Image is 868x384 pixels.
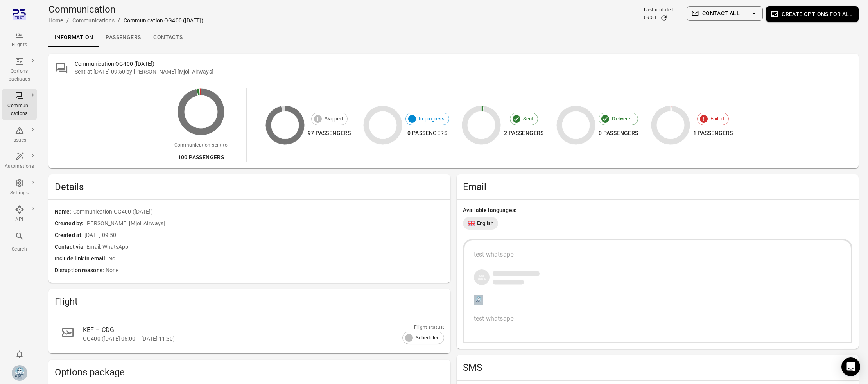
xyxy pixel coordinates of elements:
span: None [106,266,444,275]
span: Created by [55,219,85,228]
a: API [2,203,37,226]
button: Refresh data [660,14,668,22]
button: Create options for all [766,6,859,22]
a: Settings [2,176,37,199]
div: Flight status: [402,324,444,332]
span: Disruption reasons [55,266,106,275]
span: Delivered [608,115,637,123]
img: Mjoll-Airways-Logo.webp [12,365,27,381]
img: Company logo [474,295,483,305]
div: Local navigation [48,28,859,47]
a: Options packages [2,54,37,86]
div: Options packages [5,68,34,83]
nav: Breadcrumbs [48,16,203,25]
button: Search [2,229,37,255]
a: Issues [2,123,37,147]
span: Skipped [320,115,347,123]
div: Flights [5,41,34,49]
div: Issues [5,136,34,144]
div: Last updated [644,6,674,14]
span: No [108,255,444,263]
h2: SMS [463,361,852,374]
a: Contacts [147,28,189,47]
button: Notifications [12,346,27,362]
div: Open Intercom Messenger [841,357,860,376]
div: 0 passengers [599,128,638,138]
div: API [5,216,34,224]
div: 09:51 [644,14,657,22]
a: Automations [2,149,37,173]
span: [PERSON_NAME] [Mjoll Airways] [85,219,444,228]
a: Passengers [99,28,147,47]
a: Communi-cations [2,89,37,120]
div: KEF – CDG [83,325,425,335]
div: Communications [72,16,115,24]
div: Communi-cations [5,102,34,118]
div: 1 passengers [693,128,733,138]
span: Created at [55,231,84,240]
span: Contact via [55,243,86,251]
div: OG400 ([DATE] 06:00 – [DATE] 11:30) [83,335,425,343]
span: Name [55,208,73,216]
span: Sent [519,115,538,123]
span: Details [55,181,444,193]
div: Available languages: [463,206,852,214]
span: Communication OG400 ([DATE]) [73,208,444,216]
a: Flights [2,28,37,51]
h2: Communication OG400 ([DATE]) [75,60,852,68]
div: Settings [5,189,34,197]
div: Split button [687,6,763,21]
span: Scheduled [411,334,444,342]
div: 2 passengers [504,128,544,138]
div: test whatsapp [474,250,841,259]
a: KEF – CDGOG400 ([DATE] 06:00 – [DATE] 11:30) [55,321,444,347]
li: / [66,16,69,25]
li: / [118,16,120,25]
div: Communication OG400 ([DATE]) [124,16,203,24]
span: English [477,219,493,227]
span: In progress [414,115,449,123]
h2: Flight [55,295,444,308]
div: Automations [5,163,34,170]
h1: Communication [48,3,203,16]
div: English [463,217,498,230]
div: 0 passengers [405,128,449,138]
div: 97 passengers [308,128,351,138]
button: Elsa Mjöll [Mjoll Airways] [9,362,30,384]
a: Information [48,28,99,47]
div: Communication sent to [174,142,228,149]
h2: Options package [55,366,444,379]
span: Include link in email [55,255,108,263]
h2: Email [463,181,852,193]
div: 100 passengers [174,153,228,162]
button: Select action [746,6,763,21]
span: test whatsapp [474,315,514,322]
button: Contact all [687,6,746,21]
a: Home [48,17,63,23]
div: Sent at [DATE] 09:50 by [PERSON_NAME] [Mjoll Airways] [75,68,852,75]
span: Failed [706,115,728,123]
span: [DATE] 09:50 [84,231,444,240]
span: Email, WhatsApp [86,243,444,251]
div: Search [5,246,34,253]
